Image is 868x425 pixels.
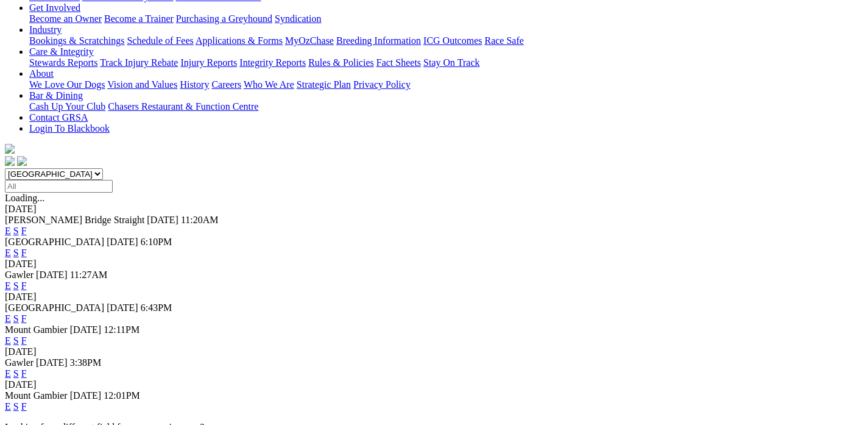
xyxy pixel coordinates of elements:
[29,24,62,35] a: Industry
[104,13,174,24] a: Become a Trainer
[376,57,421,68] a: Fact Sheets
[244,79,294,90] a: Who We Are
[70,357,102,368] span: 3:38PM
[104,390,140,401] span: 12:01PM
[107,302,138,313] span: [DATE]
[127,35,193,46] a: Schedule of Fees
[5,390,68,401] span: Mount Gambier
[29,101,863,112] div: Bar & Dining
[29,123,110,134] a: Login To Blackbook
[107,237,138,247] span: [DATE]
[29,35,124,46] a: Bookings & Scratchings
[108,101,258,112] a: Chasers Restaurant & Function Centre
[13,368,19,379] a: S
[29,46,94,57] a: Care & Integrity
[21,226,27,236] a: F
[5,324,68,335] span: Mount Gambier
[484,35,523,46] a: Race Safe
[21,248,27,258] a: F
[308,57,374,68] a: Rules & Policies
[29,13,102,24] a: Become an Owner
[29,90,83,101] a: Bar & Dining
[5,302,104,313] span: [GEOGRAPHIC_DATA]
[239,57,306,68] a: Integrity Reports
[13,335,19,346] a: S
[13,226,19,236] a: S
[29,68,54,79] a: About
[141,237,172,247] span: 6:10PM
[17,156,27,166] img: twitter.svg
[104,324,139,335] span: 12:11PM
[180,79,209,90] a: History
[5,313,11,324] a: E
[5,335,11,346] a: E
[5,237,104,247] span: [GEOGRAPHIC_DATA]
[29,79,863,90] div: About
[21,401,27,412] a: F
[13,248,19,258] a: S
[70,270,108,280] span: 11:27AM
[29,13,863,24] div: Get Involved
[147,215,178,225] span: [DATE]
[5,357,34,368] span: Gawler
[36,270,68,280] span: [DATE]
[5,215,144,225] span: [PERSON_NAME] Bridge Straight
[423,57,479,68] a: Stay On Track
[70,324,102,335] span: [DATE]
[5,226,11,236] a: E
[29,57,97,68] a: Stewards Reports
[5,280,11,291] a: E
[21,368,27,379] a: F
[141,302,172,313] span: 6:43PM
[36,357,68,368] span: [DATE]
[13,313,19,324] a: S
[5,180,113,193] input: Select date
[5,379,863,390] div: [DATE]
[5,144,15,154] img: logo-grsa-white.png
[107,79,177,90] a: Vision and Values
[29,79,105,90] a: We Love Our Dogs
[29,57,863,68] div: Care & Integrity
[13,401,19,412] a: S
[70,390,102,401] span: [DATE]
[176,13,272,24] a: Purchasing a Greyhound
[5,248,11,258] a: E
[5,156,15,166] img: facebook.svg
[181,215,219,225] span: 11:20AM
[297,79,351,90] a: Strategic Plan
[336,35,421,46] a: Breeding Information
[100,57,178,68] a: Track Injury Rebate
[423,35,482,46] a: ICG Outcomes
[180,57,237,68] a: Injury Reports
[275,13,321,24] a: Syndication
[353,79,411,90] a: Privacy Policy
[285,35,334,46] a: MyOzChase
[21,280,27,291] a: F
[29,101,105,112] a: Cash Up Your Club
[29,2,80,13] a: Get Involved
[5,346,863,357] div: [DATE]
[5,259,863,270] div: [DATE]
[21,313,27,324] a: F
[5,204,863,215] div: [DATE]
[13,280,19,291] a: S
[21,335,27,346] a: F
[5,270,34,280] span: Gawler
[29,112,88,123] a: Contact GRSA
[5,193,44,203] span: Loading...
[196,35,283,46] a: Applications & Forms
[29,35,863,46] div: Industry
[211,79,241,90] a: Careers
[5,368,11,379] a: E
[5,291,863,302] div: [DATE]
[5,401,11,412] a: E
